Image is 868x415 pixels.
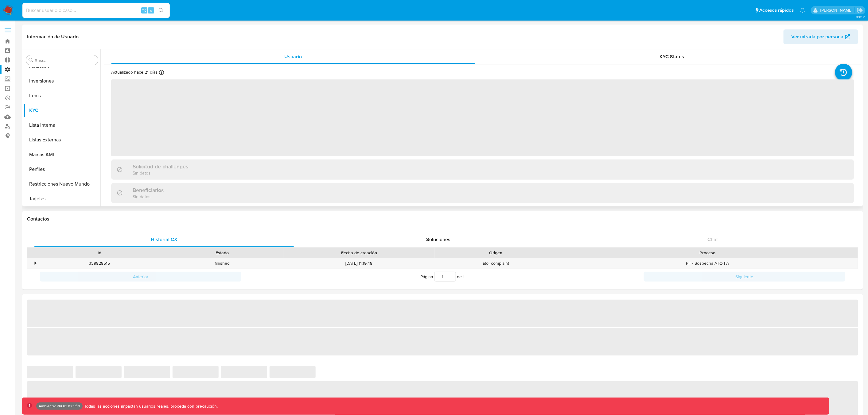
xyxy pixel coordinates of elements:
[111,79,854,156] span: ‌
[151,236,177,243] span: Historial CX
[288,250,430,256] div: Fecha de creación
[27,300,858,327] span: ‌
[435,258,558,268] div: ato_complaint
[27,366,73,378] span: ‌
[285,53,302,60] span: Usuario
[24,147,100,162] button: Marcas AML
[857,7,863,13] a: Salir
[463,274,465,280] span: 1
[173,366,219,378] span: ‌
[221,366,267,378] span: ‌
[557,258,858,268] div: PF - Sospecha ATO FA
[24,133,100,147] button: Listas Externas
[42,250,157,256] div: Id
[760,7,794,13] span: Accesos rápidos
[111,159,854,179] div: Solicitud de challengesSin datos
[707,236,718,243] span: Chat
[35,260,36,266] div: •
[124,366,170,378] span: ‌
[76,366,122,378] span: ‌
[270,366,316,378] span: ‌
[24,162,100,177] button: Perfiles
[24,191,100,206] button: Tarjetas
[24,177,100,191] button: Restricciones Nuevo Mundo
[150,7,152,13] span: s
[111,183,854,203] div: BeneficiariosSin datos
[426,236,450,243] span: Soluciones
[24,74,100,88] button: Inversiones
[644,272,845,282] button: Siguiente
[29,58,33,63] button: Buscar
[111,69,158,75] p: Actualizado hace 21 días
[133,170,188,176] p: Sin datos
[35,58,95,63] input: Buscar
[39,405,80,407] p: Ambiente: PRODUCCIÓN
[792,29,844,44] span: Ver mirada por persona
[820,7,855,13] p: yamil.zavala@mercadolibre.com
[660,53,684,60] span: KYC Status
[142,7,146,13] span: ⌥
[27,34,79,40] h1: Información de Usuario
[27,328,858,355] span: ‌
[439,250,553,256] div: Origen
[83,403,218,409] p: Todas las acciones impactan usuarios reales, proceda con precaución.
[155,6,167,15] button: search-icon
[40,272,241,282] button: Anterior
[784,29,858,44] button: Ver mirada por persona
[24,88,100,103] button: Items
[161,258,284,268] div: finished
[22,6,170,14] input: Buscar usuario o caso...
[283,258,434,268] div: [DATE] 11:19:48
[800,8,805,13] a: Notificaciones
[133,194,164,199] p: Sin datos
[133,187,164,194] h3: Beneficiarios
[421,272,465,282] span: Página de
[27,216,858,222] h1: Contactos
[562,250,854,256] div: Proceso
[24,118,100,133] button: Lista Interna
[24,103,100,118] button: KYC
[38,258,161,268] div: 339828515
[133,163,188,170] h3: Solicitud de challenges
[165,250,279,256] div: Estado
